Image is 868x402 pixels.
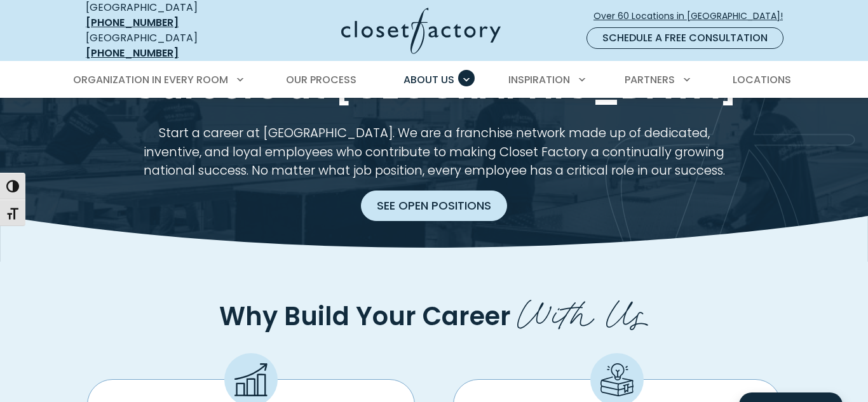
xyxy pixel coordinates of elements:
span: Partners [625,72,675,87]
a: [PHONE_NUMBER] [86,15,179,30]
span: Our Process [286,72,356,87]
span: About Us [403,72,454,87]
span: With Us [517,283,649,337]
span: Locations [733,72,791,87]
span: Over 60 Locations in [GEOGRAPHIC_DATA]! [593,10,793,23]
a: Schedule a Free Consultation [587,27,783,49]
span: Why Build Your Career [219,298,511,333]
a: [PHONE_NUMBER] [86,46,179,60]
div: [GEOGRAPHIC_DATA] [86,30,241,61]
img: Closet Factory Logo [341,8,501,54]
p: Start a career at [GEOGRAPHIC_DATA]. We are a franchise network made up of dedicated, inventive, ... [143,124,725,180]
h1: Careers at [GEOGRAPHIC_DATA] [83,63,785,109]
span: Inspiration [508,72,570,87]
nav: Primary Menu [64,62,804,98]
span: Organization in Every Room [73,72,228,87]
a: Over 60 Locations in [GEOGRAPHIC_DATA]! [593,5,794,27]
a: See Open Positions [361,191,507,221]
